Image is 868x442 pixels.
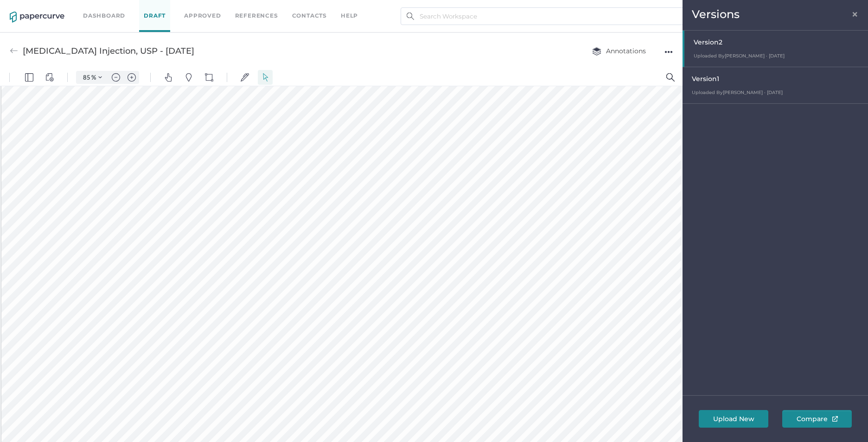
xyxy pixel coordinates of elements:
[202,1,217,16] button: Shapes
[10,47,18,55] img: back-arrow-grey.72011ae3.svg
[664,45,673,58] div: ●●●
[241,4,249,13] img: default-sign.svg
[261,4,269,13] img: default-select.svg
[764,89,766,95] span: ·
[692,7,740,21] span: Versions
[25,4,33,13] img: default-leftsidepanel.svg
[98,6,102,10] img: chevron.svg
[237,1,252,16] button: Signatures
[407,13,414,20] img: search.bf03fe8b.svg
[341,11,358,21] div: help
[592,47,646,55] span: Annotations
[181,1,196,16] button: Pins
[42,1,57,16] button: View Controls
[791,410,843,427] span: Compare
[663,1,678,16] button: Search
[292,11,327,21] a: Contacts
[258,1,273,16] button: Select
[666,4,675,13] img: default-magnifying-glass.svg
[91,5,96,12] span: %
[128,4,136,13] img: default-plus.svg
[108,2,123,15] button: Zoom out
[185,4,193,13] img: default-pin.svg
[23,42,194,60] div: [MEDICAL_DATA] Injection, USP - [DATE]
[205,4,213,13] img: shapes-icon.svg
[235,11,278,21] a: References
[22,1,37,16] button: Panel
[782,410,852,428] button: Compare
[694,53,785,59] span: Uploaded By [PERSON_NAME] [DATE]
[45,4,54,13] img: default-viewcontrols.svg
[401,7,708,25] input: Search Workspace
[851,9,859,17] span: ×
[184,11,221,21] a: Approved
[832,416,838,422] img: external-link-icon-white.abf14809.svg
[112,4,120,13] img: default-minus.svg
[692,89,783,95] span: Uploaded By [PERSON_NAME] [DATE]
[78,4,91,13] input: Set zoom
[692,75,719,83] span: Version 1
[161,1,176,16] button: Pan
[583,42,655,60] button: Annotations
[83,11,125,21] a: Dashboard
[124,2,139,15] button: Zoom in
[766,53,767,59] span: ·
[699,410,768,428] button: Upload New
[592,47,601,56] img: annotation-layers.cc6d0e6b.svg
[93,2,108,15] button: Zoom Controls
[164,4,172,13] img: default-pan.svg
[10,12,64,23] img: papercurve-logo-colour.7244d18c.svg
